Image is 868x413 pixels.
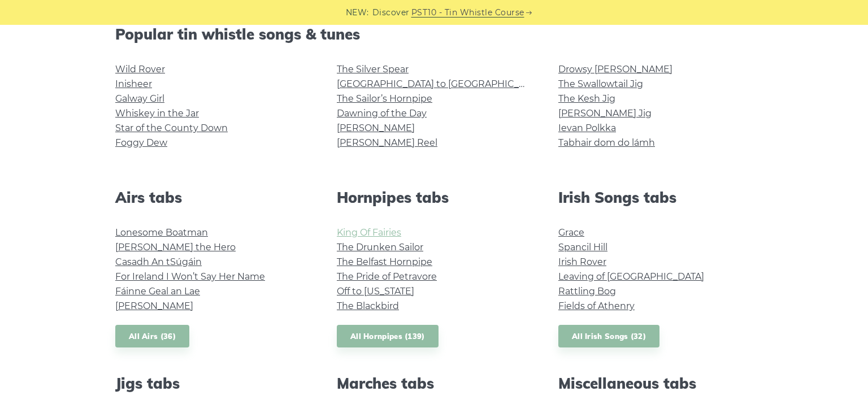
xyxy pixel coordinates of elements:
[115,242,236,253] a: [PERSON_NAME] the Hero
[558,93,615,104] a: The Kesh Jig
[115,325,189,348] a: All Airs (36)
[337,242,423,253] a: The Drunken Sailor
[411,6,524,19] a: PST10 - Tin Whistle Course
[337,271,437,282] a: The Pride of Petravore
[558,286,616,297] a: Rattling Bog
[115,227,208,238] a: Lonesome Boatman
[558,123,616,133] a: Ievan Polkka
[346,6,369,19] span: NEW:
[337,108,427,119] a: Dawning of the Day
[558,108,652,119] a: [PERSON_NAME] Jig
[115,64,165,75] a: Wild Rover
[558,375,753,392] h2: Miscellaneous tabs
[558,257,606,267] a: Irish Rover
[115,93,164,104] a: Galway Girl
[337,189,531,206] h2: Hornpipes tabs
[115,375,310,392] h2: Jigs tabs
[337,137,437,148] a: [PERSON_NAME] Reel
[558,137,655,148] a: Tabhair dom do lámh
[372,6,410,19] span: Discover
[115,123,228,133] a: Star of the County Down
[558,325,659,348] a: All Irish Songs (32)
[115,271,265,282] a: For Ireland I Won’t Say Her Name
[558,227,584,238] a: Grace
[337,257,432,267] a: The Belfast Hornpipe
[115,79,152,89] a: Inisheer
[337,79,545,89] a: [GEOGRAPHIC_DATA] to [GEOGRAPHIC_DATA]
[337,64,409,75] a: The Silver Spear
[337,286,414,297] a: Off to [US_STATE]
[115,137,167,148] a: Foggy Dew
[337,301,399,311] a: The Blackbird
[337,227,401,238] a: King Of Fairies
[558,242,607,253] a: Spancil Hill
[115,286,200,297] a: Fáinne Geal an Lae
[115,25,753,43] h2: Popular tin whistle songs & tunes
[558,64,672,75] a: Drowsy [PERSON_NAME]
[558,301,635,311] a: Fields of Athenry
[115,257,202,267] a: Casadh An tSúgáin
[337,375,531,392] h2: Marches tabs
[115,301,193,311] a: [PERSON_NAME]
[115,108,199,119] a: Whiskey in the Jar
[558,271,704,282] a: Leaving of [GEOGRAPHIC_DATA]
[558,189,753,206] h2: Irish Songs tabs
[558,79,643,89] a: The Swallowtail Jig
[337,123,415,133] a: [PERSON_NAME]
[115,189,310,206] h2: Airs tabs
[337,93,432,104] a: The Sailor’s Hornpipe
[337,325,439,348] a: All Hornpipes (139)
